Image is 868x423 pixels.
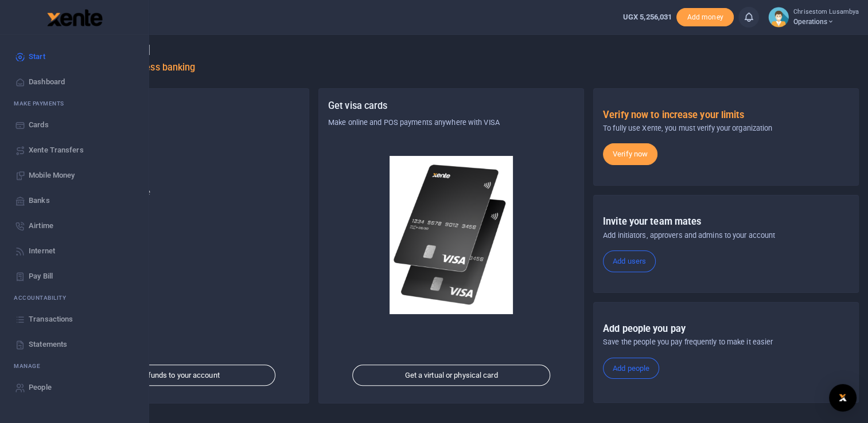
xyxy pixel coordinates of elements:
span: Banks [29,195,50,206]
a: People [9,375,139,400]
h5: Account [53,144,299,156]
span: Cards [29,119,49,131]
a: Statements [9,332,139,357]
p: To fully use Xente, you must verify your organization [603,123,849,134]
h5: Verify now to increase your limits [603,109,849,121]
img: logo-large [47,9,103,26]
p: Save the people you pay frequently to make it easier [603,336,849,348]
span: Airtime [29,220,53,232]
a: Add funds to your account [77,365,276,386]
h5: Organization [53,100,299,112]
div: Open Intercom Messenger [829,384,857,412]
a: Add money [676,12,734,21]
a: Mobile Money [9,163,139,188]
h5: Welcome to better business banking [44,62,859,73]
a: Get a virtual or physical card [352,365,551,386]
img: xente-_physical_cards.png [390,156,513,314]
span: Statements [29,339,67,350]
p: INNOVATION VILLAGE [53,117,299,128]
a: Cards [9,112,139,138]
span: Transactions [29,314,73,325]
a: Add people [603,358,659,379]
a: UGX 5,256,031 [623,11,672,23]
h5: Add people you pay [603,323,849,335]
p: Make online and POS payments anywhere with VISA [328,117,574,128]
p: Your current account balance [53,187,299,198]
span: Operations [793,17,859,27]
span: Mobile Money [29,170,75,181]
a: Xente Transfers [9,138,139,163]
a: Banks [9,188,139,213]
span: Pay Bill [29,271,53,282]
img: profile-user [768,7,789,28]
a: Add users [603,250,656,272]
span: Xente Transfers [29,144,84,156]
li: M [9,357,139,375]
span: People [29,382,52,393]
a: Pay Bill [9,264,139,289]
a: Start [9,44,139,69]
h4: Hello [PERSON_NAME] [44,44,859,56]
span: anage [20,362,41,370]
li: Ac [9,289,139,307]
h5: Invite your team mates [603,216,849,228]
h5: Get visa cards [328,100,574,112]
li: Wallet ballance [618,11,676,23]
span: Dashboard [29,76,65,88]
a: Internet [9,238,139,264]
span: UGX 5,256,031 [623,13,672,21]
span: Internet [29,245,55,257]
h5: UGX 5,256,031 [53,201,299,213]
a: profile-user Chrisestom Lusambya Operations [768,7,859,28]
a: Airtime [9,213,139,238]
a: logo-small logo-large logo-large [46,13,103,21]
span: ake Payments [20,99,64,108]
a: Dashboard [9,69,139,95]
p: Add initiators, approvers and admins to your account [603,230,849,241]
span: Add money [676,8,734,27]
small: Chrisestom Lusambya [793,7,859,17]
p: Operations [53,162,299,173]
li: Toup your wallet [676,8,734,27]
a: Transactions [9,307,139,332]
span: countability [22,293,66,302]
li: M [9,95,139,112]
a: Verify now [603,143,657,165]
span: Start [29,51,45,62]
